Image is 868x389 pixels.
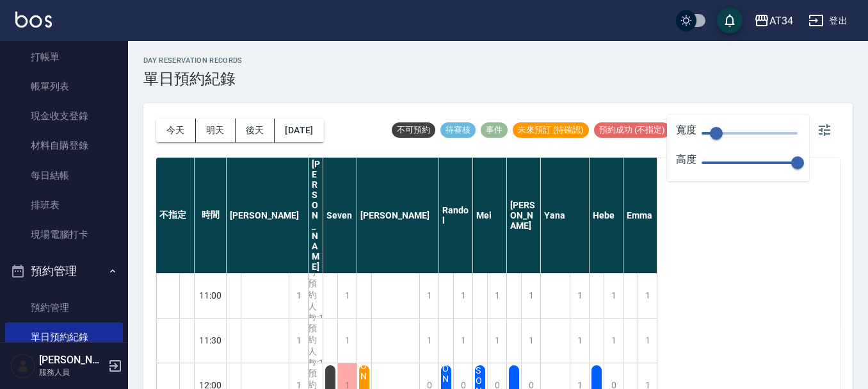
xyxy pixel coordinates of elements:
[717,8,743,33] button: save
[769,13,793,29] div: AT34
[749,8,798,34] button: AT34
[604,274,623,318] div: 1
[440,124,476,136] span: 待審核
[5,101,123,131] a: 現金收支登錄
[39,367,104,378] p: 服務人員
[5,220,123,249] a: 現場電腦打卡
[521,274,540,318] div: 1
[521,319,540,363] div: 1
[143,56,243,65] h2: day Reservation records
[439,158,473,273] div: Randol
[15,12,52,28] img: Logo
[513,124,589,136] span: 未來預訂 (待確認)
[5,72,123,101] a: 帳單列表
[638,274,657,318] div: 1
[227,158,309,273] div: [PERSON_NAME]
[289,319,308,363] div: 1
[570,319,589,363] div: 1
[323,158,357,273] div: Seven
[5,293,123,322] a: 預約管理
[419,319,438,363] div: 1
[337,319,357,363] div: 1
[487,274,506,318] div: 1
[309,274,323,318] div: 可預約人數:1
[5,254,123,288] button: 預約管理
[39,354,104,367] h5: [PERSON_NAME]
[143,70,243,88] h3: 單日預約紀錄
[419,274,438,318] div: 1
[487,319,506,363] div: 1
[236,119,275,142] button: 後天
[195,273,227,318] div: 11:00
[453,274,472,318] div: 1
[195,158,227,273] div: 時間
[481,124,508,136] span: 事件
[570,274,589,318] div: 1
[541,158,590,273] div: Yana
[357,158,439,273] div: [PERSON_NAME]
[5,322,123,352] a: 單日預約紀錄
[289,274,308,318] div: 1
[5,161,123,190] a: 每日結帳
[309,158,323,273] div: [PERSON_NAME]
[594,124,670,136] span: 預約成功 (不指定)
[473,158,507,273] div: Mei
[676,153,696,172] span: 高度
[196,119,236,142] button: 明天
[309,319,323,363] div: 可預約人數:1
[453,319,472,363] div: 1
[156,119,196,142] button: 今天
[623,158,657,273] div: Emma
[392,124,435,136] span: 不可預約
[590,158,623,273] div: Hebe
[275,119,323,142] button: [DATE]
[337,274,357,318] div: 1
[676,124,696,143] span: 寬度
[5,131,123,160] a: 材料自購登錄
[5,42,123,72] a: 打帳單
[507,158,541,273] div: [PERSON_NAME]
[156,158,195,273] div: 不指定
[638,319,657,363] div: 1
[195,318,227,363] div: 11:30
[10,353,36,379] img: Person
[5,190,123,220] a: 排班表
[803,9,853,33] button: 登出
[604,319,623,363] div: 1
